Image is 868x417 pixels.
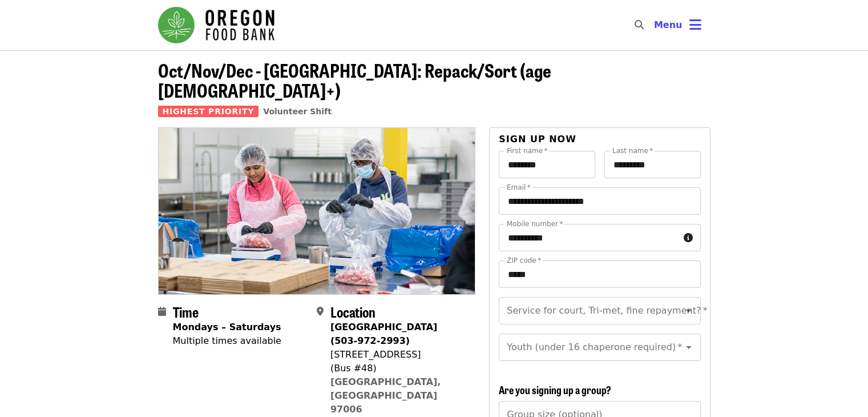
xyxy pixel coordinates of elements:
[499,382,611,397] span: Are you signing up a group?
[651,11,660,39] input: Search
[330,376,441,415] a: [GEOGRAPHIC_DATA], [GEOGRAPHIC_DATA] 97006
[499,134,576,145] span: Sign up now
[604,151,701,178] input: Last name
[499,224,679,251] input: Mobile number
[330,302,376,322] span: Location
[330,322,437,346] strong: [GEOGRAPHIC_DATA] (503-972-2993)
[612,147,653,154] label: Last name
[330,348,466,362] div: [STREET_ADDRESS]
[173,322,281,332] strong: Mondays – Saturdays
[317,306,324,317] i: map-marker-alt icon
[499,260,700,288] input: ZIP code
[507,147,548,154] label: First name
[684,232,693,243] i: circle-info icon
[507,184,531,191] label: Email
[330,362,466,375] div: (Bus #48)
[158,7,274,43] img: Oregon Food Bank - Home
[654,19,683,30] span: Menu
[159,128,475,294] img: Oct/Nov/Dec - Beaverton: Repack/Sort (age 10+) organized by Oregon Food Bank
[158,106,259,117] span: Highest Priority
[499,151,595,178] input: First name
[635,19,644,30] i: search icon
[158,306,166,317] i: calendar icon
[173,334,281,348] div: Multiple times available
[499,187,700,215] input: Email
[507,220,563,227] label: Mobile number
[263,107,332,116] a: Volunteer Shift
[645,11,710,39] button: Toggle account menu
[173,302,199,322] span: Time
[681,339,697,355] button: Open
[158,57,551,103] span: Oct/Nov/Dec - [GEOGRAPHIC_DATA]: Repack/Sort (age [DEMOGRAPHIC_DATA]+)
[507,257,541,264] label: ZIP code
[681,303,697,319] button: Open
[689,17,701,33] i: bars icon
